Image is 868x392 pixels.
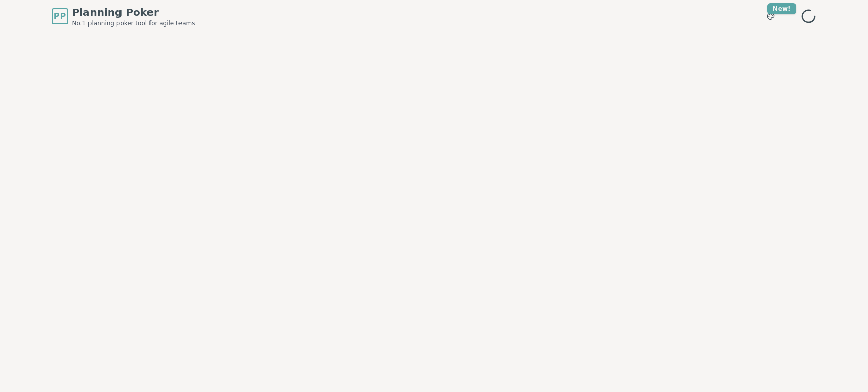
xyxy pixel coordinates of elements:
span: Planning Poker [72,5,195,19]
a: PPPlanning PokerNo.1 planning poker tool for agile teams [52,5,195,27]
div: New! [767,3,796,14]
span: PP [54,10,66,22]
button: New! [762,7,780,25]
span: No.1 planning poker tool for agile teams [72,19,195,27]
